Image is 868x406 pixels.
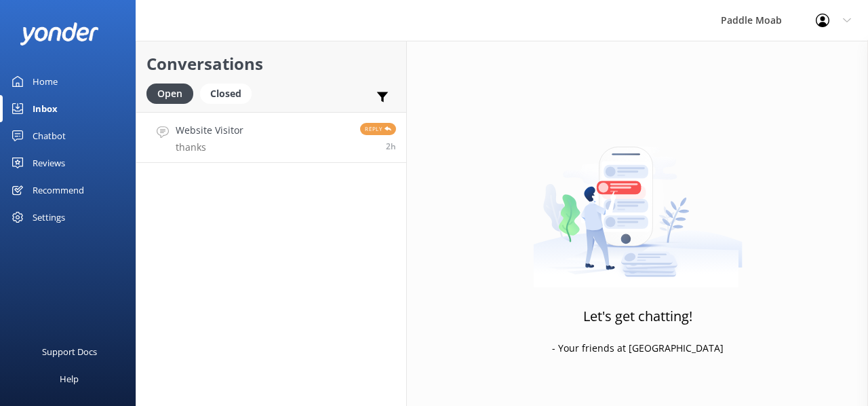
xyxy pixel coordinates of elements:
img: yonder-white-logo.png [20,22,98,45]
div: Home [33,68,58,95]
div: Recommend [33,177,84,204]
h3: Let's get chatting! [583,306,692,327]
div: Reviews [33,149,65,177]
h2: Conversations [146,51,396,77]
span: Reply [360,123,396,135]
h4: Website Visitor [176,123,243,138]
div: Open [146,84,193,104]
a: Open [146,86,200,100]
div: Settings [33,204,65,231]
span: 05:45am 16-Aug-2025 (UTC -06:00) America/Denver [386,141,396,152]
div: Support Docs [42,338,97,365]
p: thanks [176,141,243,153]
div: Help [60,365,79,392]
div: Inbox [33,95,58,122]
a: Closed [200,86,258,100]
div: Chatbot [33,122,66,149]
p: - Your friends at [GEOGRAPHIC_DATA] [552,341,724,356]
div: Closed [200,84,252,104]
a: Website VisitorthanksReply2h [136,112,406,163]
img: artwork of a man stealing a conversation from at giant smartphone [533,118,743,288]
